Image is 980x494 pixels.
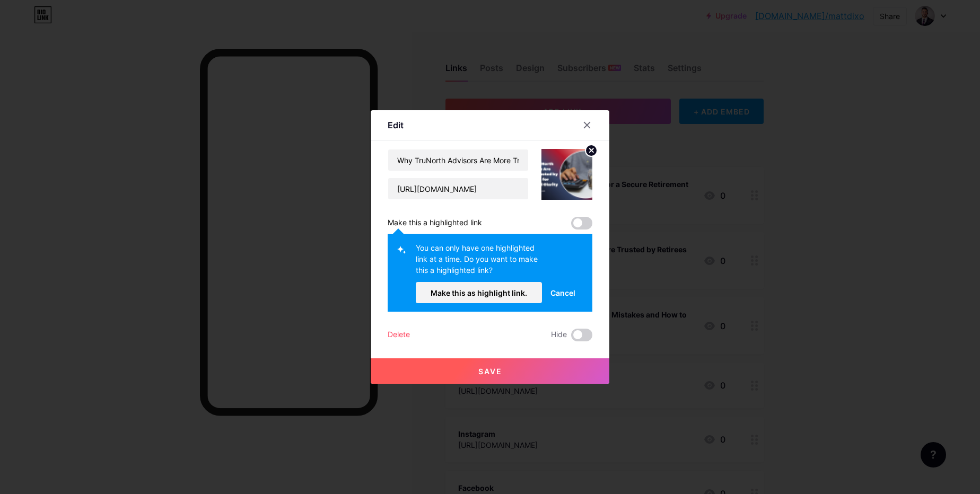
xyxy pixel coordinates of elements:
[551,329,567,341] span: Hide
[541,149,592,200] img: link_thumbnail
[542,282,584,303] button: Cancel
[388,149,528,171] input: Title
[388,178,528,199] input: URL
[431,288,527,297] span: Make this as highlight link.
[388,119,404,131] div: Edit
[388,217,482,230] div: Make this a highlighted link
[416,242,542,282] div: You can only have one highlighted link at a time. Do you want to make this a highlighted link?
[388,329,410,341] div: Delete
[416,282,542,303] button: Make this as highlight link.
[371,358,609,384] button: Save
[478,367,502,376] span: Save
[550,287,575,298] span: Cancel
